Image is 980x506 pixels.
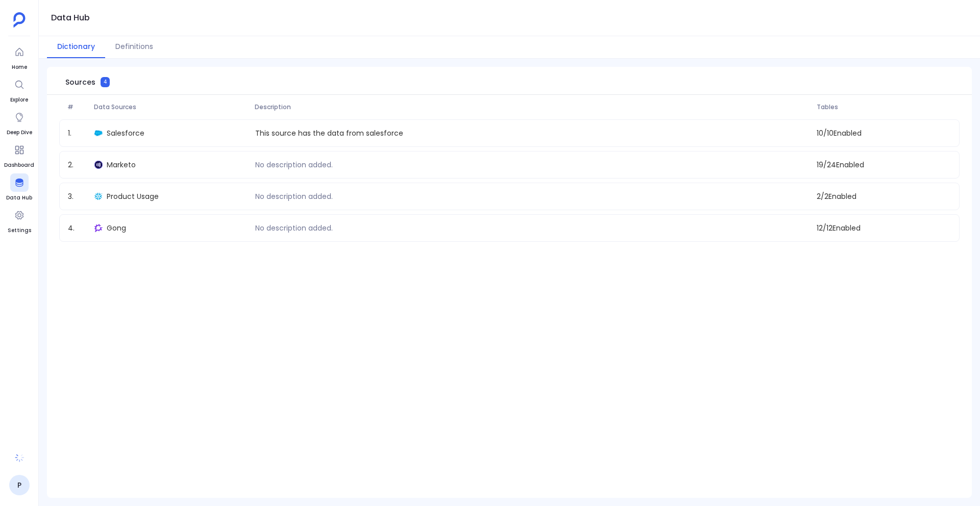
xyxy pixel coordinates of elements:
[107,128,144,138] span: Salesforce
[64,223,90,234] span: 4 .
[47,36,105,58] button: Dictionary
[813,103,955,111] span: Tables
[10,75,29,104] a: Explore
[251,223,337,234] p: No description added.
[63,103,90,111] span: #
[8,226,31,235] span: Settings
[813,223,955,234] span: 12 / 12 Enabled
[251,128,407,139] p: This source has the data from salesforce
[6,194,32,202] span: Data Hub
[7,129,32,137] span: Deep Dive
[7,108,32,137] a: Deep Dive
[813,160,955,170] span: 19 / 24 Enabled
[64,128,90,139] span: 1 .
[9,475,30,495] a: P
[107,191,159,201] span: Product Usage
[251,191,337,202] p: No description added.
[6,173,32,202] a: Data Hub
[10,63,29,71] span: Home
[13,12,26,28] img: petavue logo
[64,160,90,170] span: 2 .
[251,103,813,111] span: Description
[4,161,34,169] span: Dashboard
[10,96,29,104] span: Explore
[101,77,110,87] span: 4
[64,191,90,202] span: 3 .
[4,141,34,169] a: Dashboard
[14,452,24,463] img: spinner-B0dY0IHp.gif
[10,43,29,71] a: Home
[813,191,955,202] span: 2 / 2 Enabled
[105,36,163,58] button: Definitions
[251,160,337,170] p: No description added.
[65,77,95,87] span: Sources
[813,128,955,139] span: 10 / 10 Enabled
[8,206,31,235] a: Settings
[107,223,126,233] span: Gong
[90,103,251,111] span: Data Sources
[107,160,136,170] span: Marketo
[51,11,90,25] h1: Data Hub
